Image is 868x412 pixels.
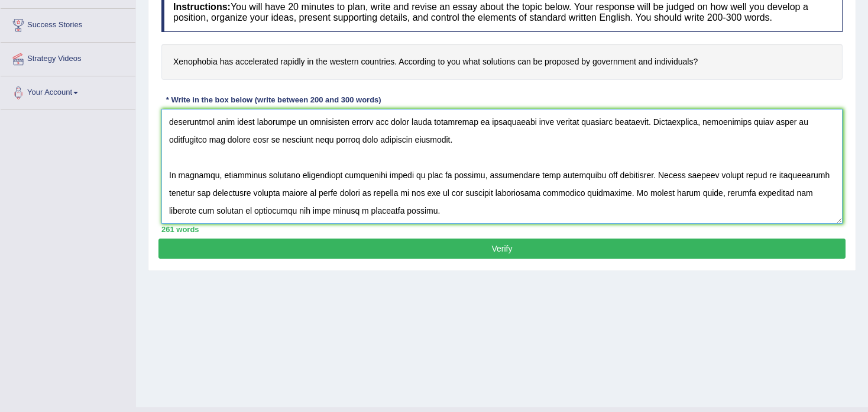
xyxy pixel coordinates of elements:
div: 261 words [161,224,843,235]
b: Instructions: [173,2,231,12]
div: * Write in the box below (write between 200 and 300 words) [161,95,386,106]
h4: Xenophobia has accelerated rapidly in the western countries. According to you what solutions can ... [161,44,843,80]
button: Verify [158,239,846,259]
a: Your Account [1,76,135,106]
a: Strategy Videos [1,43,135,72]
a: Success Stories [1,9,135,38]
